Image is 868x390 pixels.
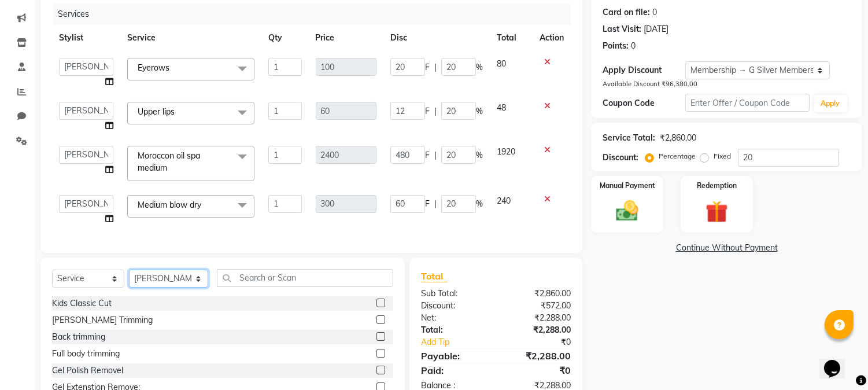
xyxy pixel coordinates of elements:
div: Gel Polish Removel [52,365,123,377]
th: Price [309,25,383,51]
div: Total: [412,324,496,336]
div: ₹572.00 [496,300,580,312]
th: Action [533,25,571,51]
div: Kids Classic Cut [52,297,112,310]
label: Percentage [659,151,696,161]
div: Card on file: [603,6,650,19]
th: Total [490,25,533,51]
div: Discount: [412,300,496,312]
div: Sub Total: [412,288,496,300]
button: Apply [814,95,847,112]
a: Continue Without Payment [593,242,860,254]
div: Net: [412,312,496,324]
div: ₹2,860.00 [660,132,696,144]
a: Add Tip [412,336,510,348]
span: 48 [497,102,506,113]
input: Search or Scan [217,269,393,287]
span: Moroccon oil spa medium [138,150,200,173]
span: % [476,149,483,161]
div: ₹2,860.00 [496,288,580,300]
span: F [425,105,430,117]
span: F [425,198,430,210]
input: Enter Offer / Coupon Code [685,94,809,112]
div: ₹2,288.00 [496,324,580,336]
span: % [476,61,483,73]
div: Available Discount ₹96,380.00 [603,79,851,89]
span: F [425,149,430,161]
div: Apply Discount [603,64,685,76]
span: | [434,149,437,161]
a: x [167,163,172,173]
span: Medium blow dry [138,200,201,210]
span: 240 [497,196,511,206]
div: ₹2,288.00 [496,349,580,363]
div: [DATE] [644,23,668,35]
span: Total [421,270,448,282]
th: Service [120,25,261,51]
img: _cash.svg [609,198,645,224]
div: ₹0 [496,363,580,377]
span: F [425,61,430,73]
span: | [434,105,437,117]
label: Manual Payment [600,181,655,191]
div: ₹2,288.00 [496,312,580,324]
div: Full body trimming [52,348,120,360]
div: Service Total: [603,132,655,144]
span: % [476,198,483,210]
a: x [175,106,180,117]
span: Eyerows [138,62,169,73]
div: 0 [631,40,636,52]
span: % [476,105,483,117]
iframe: chat widget [819,344,856,378]
th: Qty [261,25,308,51]
div: ₹0 [510,336,580,348]
span: 80 [497,58,506,69]
a: x [201,200,206,210]
span: 1920 [497,146,515,157]
div: Discount: [603,152,638,164]
label: Redemption [697,181,737,191]
div: Services [53,3,579,25]
label: Fixed [714,151,731,161]
div: Back trimming [52,331,105,343]
div: Paid: [412,363,496,377]
a: x [169,62,175,73]
span: Upper lips [138,106,175,117]
div: Coupon Code [603,97,685,109]
span: | [434,198,437,210]
div: Points: [603,40,629,52]
th: Disc [383,25,490,51]
th: Stylist [52,25,120,51]
span: | [434,61,437,73]
div: [PERSON_NAME] Trimming [52,314,153,326]
img: _gift.svg [699,198,735,226]
div: Payable: [412,349,496,363]
div: 0 [652,6,657,19]
div: Last Visit: [603,23,641,35]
